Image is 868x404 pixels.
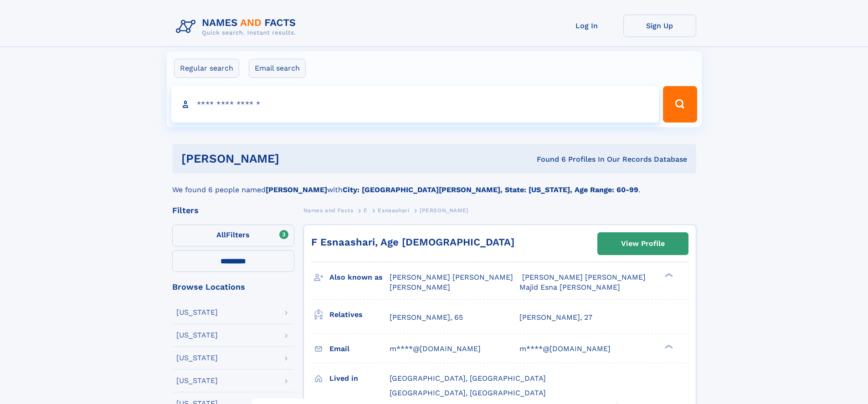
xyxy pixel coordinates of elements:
[519,283,620,291] span: Majid Esna [PERSON_NAME]
[311,236,514,248] a: F Esnaashari, Age [DEMOGRAPHIC_DATA]
[266,185,327,194] b: [PERSON_NAME]
[329,270,390,285] h3: Also known as
[598,233,688,255] a: View Profile
[171,86,659,123] input: search input
[390,374,546,383] span: [GEOGRAPHIC_DATA], [GEOGRAPHIC_DATA]
[176,309,218,316] div: [US_STATE]
[390,312,463,322] a: [PERSON_NAME], 65
[663,343,673,349] div: ❯
[378,207,409,214] span: Esnaashari
[623,15,696,37] a: Sign Up
[343,185,638,194] b: City: [GEOGRAPHIC_DATA][PERSON_NAME], State: [US_STATE], Age Range: 60-99
[390,273,513,281] span: [PERSON_NAME] [PERSON_NAME]
[522,273,646,281] span: [PERSON_NAME] [PERSON_NAME]
[329,307,390,322] h3: Relatives
[176,377,218,384] div: [US_STATE]
[390,283,450,291] span: [PERSON_NAME]
[303,205,354,216] a: Names and Facts
[364,205,368,216] a: E
[176,332,218,339] div: [US_STATE]
[621,233,665,254] div: View Profile
[550,15,623,37] a: Log In
[172,225,294,246] label: Filters
[172,174,696,195] div: We found 6 people named with .
[519,312,592,322] a: [PERSON_NAME], 27
[390,389,546,397] span: [GEOGRAPHIC_DATA], [GEOGRAPHIC_DATA]
[329,371,390,386] h3: Lived in
[663,86,697,123] button: Search Button
[172,283,294,291] div: Browse Locations
[420,207,468,214] span: [PERSON_NAME]
[216,230,226,239] span: All
[663,272,673,278] div: ❯
[378,205,409,216] a: Esnaashari
[172,206,294,215] div: Filters
[176,354,218,362] div: [US_STATE]
[172,15,303,39] img: Logo Names and Facts
[329,341,390,357] h3: Email
[408,154,687,164] div: Found 6 Profiles In Our Records Database
[364,207,368,214] span: E
[174,59,239,78] label: Regular search
[181,153,408,164] h1: [PERSON_NAME]
[249,59,306,78] label: Email search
